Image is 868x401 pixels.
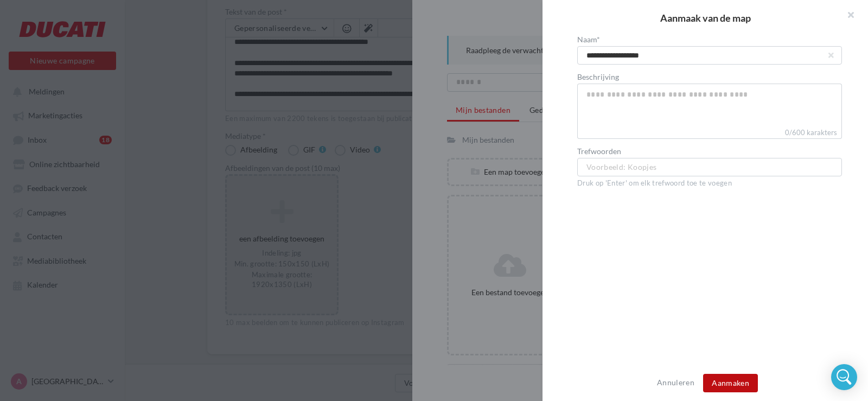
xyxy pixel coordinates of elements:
label: Beschrijving [577,73,842,81]
button: Aanmaken [703,374,758,392]
div: Open Intercom Messenger [831,364,857,390]
label: Naam* [577,36,842,43]
button: Annuleren [653,376,699,389]
label: 0/600 karakters [577,127,842,139]
div: Druk op 'Enter' om elk trefwoord toe te voegen [577,179,842,188]
span: Voorbeeld: Koopjes [586,161,656,173]
h2: Aanmaak van de map [560,13,851,23]
label: Trefwoorden [577,148,842,155]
